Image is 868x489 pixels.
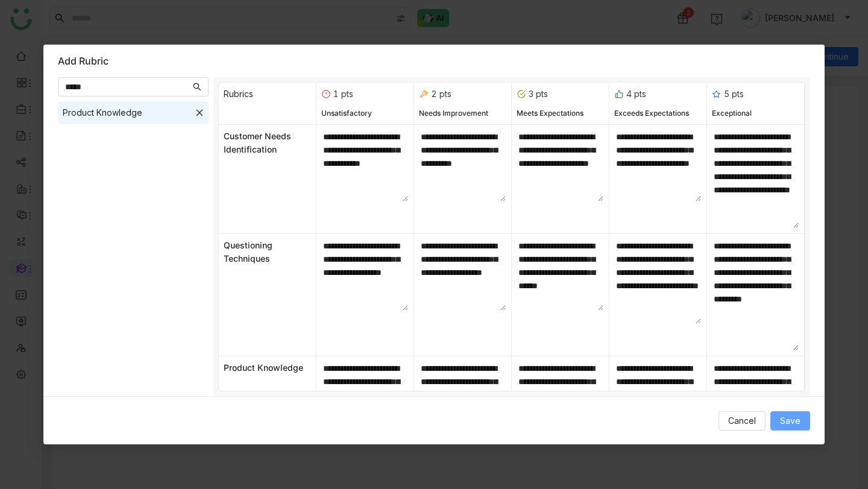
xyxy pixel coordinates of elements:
div: Add Rubric [58,54,810,68]
div: Unsatisfactory [321,108,372,119]
div: Questioning Techniques [219,234,316,356]
div: Rubrics [219,83,316,124]
div: 1 pts [321,87,353,101]
span: Save [780,414,800,427]
img: rubric_3.svg [517,89,526,99]
div: Exceptional [712,108,752,119]
span: Cancel [728,414,756,427]
div: 3 pts [517,87,548,101]
div: 2 pts [419,87,451,101]
div: Product Knowledge [63,106,142,119]
div: Exceeds Expectations [614,108,689,119]
div: Meets Expectations [517,108,583,119]
img: rubric_2.svg [419,89,429,99]
img: rubric_4.svg [614,89,624,99]
img: rubric_5.svg [712,89,722,99]
div: 4 pts [614,87,646,101]
div: 5 pts [712,87,744,101]
img: rubric_1.svg [321,89,331,99]
button: Save [770,411,810,431]
div: Product Knowledge [219,356,316,465]
button: Cancel [719,411,766,431]
div: Needs Improvement [419,108,488,119]
div: Customer Needs Identification [219,125,316,233]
